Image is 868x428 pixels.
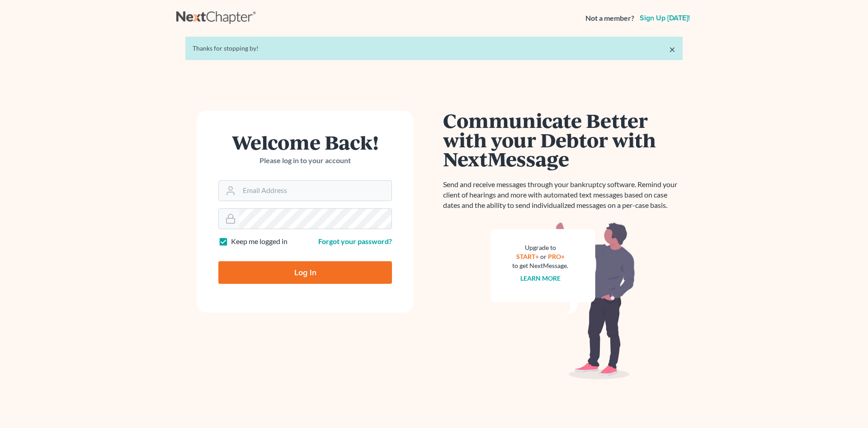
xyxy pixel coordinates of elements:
strong: Not a member? [585,13,634,24]
label: Keep me logged in [231,236,288,247]
a: Learn more [520,274,561,282]
h1: Welcome Back! [218,132,392,152]
input: Log In [218,261,392,284]
a: PRO+ [548,253,565,260]
div: Upgrade to [512,243,568,252]
a: Forgot your password? [318,237,392,245]
p: Please log in to your account [218,155,392,166]
div: to get NextMessage. [512,261,568,270]
span: or [540,253,547,260]
div: Thanks for stopping by! [193,44,675,53]
input: Email Address [239,181,392,201]
a: START+ [516,253,539,260]
a: × [669,44,675,55]
p: Send and receive messages through your bankruptcy software. Remind your client of hearings and mo... [443,179,683,211]
img: nextmessage_bg-59042aed3d76b12b5cd301f8e5b87938c9018125f34e5fa2b7a6b67550977c72.svg [491,221,635,380]
a: Sign up [DATE]! [638,14,692,22]
h1: Communicate Better with your Debtor with NextMessage [443,111,683,169]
